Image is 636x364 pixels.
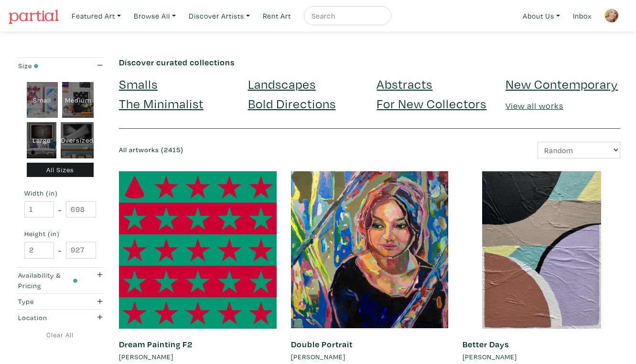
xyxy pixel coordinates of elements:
a: Clear All [16,330,105,340]
button: Size [16,58,105,73]
span: - [58,244,62,257]
span: - [58,203,62,216]
a: [PERSON_NAME] [119,352,277,362]
a: View all works [506,100,563,111]
a: The Minimalist [119,95,204,112]
a: [PERSON_NAME] [463,352,620,362]
a: Smalls [119,75,158,92]
button: Availability & Pricing [16,268,105,293]
a: Bold Directions [248,95,336,112]
div: Availability & Pricing [18,270,78,291]
div: Small [27,82,58,118]
h6: Discover curated collections [119,57,620,68]
a: Landscapes [248,75,316,92]
div: Location [18,312,78,323]
a: Abstracts [377,75,432,92]
li: [PERSON_NAME] [119,352,173,362]
a: Browse All [129,6,180,26]
a: For New Collectors [377,95,486,112]
a: Featured Art [67,6,125,26]
div: Oversized [61,122,94,158]
input: Search [311,10,382,22]
div: All Sizes [27,163,94,177]
div: Type [18,296,78,307]
li: [PERSON_NAME] [463,352,517,362]
a: Double Portrait [291,339,353,350]
a: Inbox [569,6,596,26]
small: Height (in) [24,230,96,237]
h6: All artworks (2415) [119,146,363,154]
a: [PERSON_NAME] [291,352,449,362]
div: Size [18,61,78,71]
small: Width (in) [24,190,96,197]
div: Large [27,122,57,158]
button: Location [16,310,105,325]
a: Dream Painting F2 [119,339,193,350]
li: [PERSON_NAME] [291,352,345,362]
a: Better Days [463,339,509,350]
img: phpThumb.php [604,9,619,23]
a: Rent Art [259,6,295,26]
a: New Contemporary [506,75,618,92]
div: Medium [62,82,94,118]
a: Discover Artists [184,6,254,26]
button: Type [16,294,105,310]
a: About Us [518,6,564,26]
